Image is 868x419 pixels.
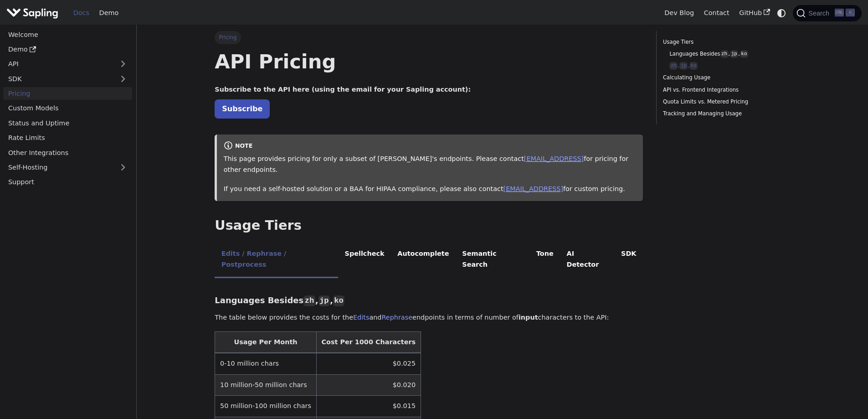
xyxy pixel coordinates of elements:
[3,57,114,71] a: API
[3,43,132,56] a: Demo
[3,28,132,41] a: Welcome
[663,38,786,47] a: Usage Tiers
[224,154,637,176] p: This page provides pricing for only a subset of [PERSON_NAME]'s endpoints. Please contact for pri...
[338,242,391,278] li: Spellcheck
[333,295,344,306] code: ko
[740,50,748,58] code: ko
[316,374,421,395] td: $0.020
[846,9,855,17] kbd: K
[663,98,786,106] a: Quota Limits vs. Metered Pricing
[215,312,643,323] p: The table below provides the costs for the and endpoints in terms of number of characters to the ...
[663,86,786,94] a: API vs. Frontend Integrations
[6,6,62,20] a: Sapling.ai
[519,314,538,321] strong: input
[215,242,338,278] li: Edits / Rephrase / Postprocess
[224,184,637,195] p: If you need a self-hosted solution or a BAA for HIPAA compliance, please also contact for custom ...
[730,50,738,58] code: jp
[68,6,94,20] a: Docs
[215,374,316,395] td: 10 million-50 million chars
[114,72,132,85] button: Expand sidebar category 'SDK'
[689,62,698,70] code: ko
[3,176,132,189] a: Support
[530,242,560,278] li: Tone
[720,50,729,58] code: zh
[663,109,786,118] a: Tracking and Managing Usage
[215,332,316,353] th: Usage Per Month
[215,49,643,74] h1: API Pricing
[659,6,699,20] a: Dev Blog
[114,57,132,71] button: Expand sidebar category 'API'
[316,396,421,417] td: $0.015
[381,314,412,321] a: Rephrase
[3,131,132,145] a: Rate Limits
[503,185,563,192] a: [EMAIL_ADDRESS]
[215,217,643,234] h2: Usage Tiers
[663,73,786,82] a: Calculating Usage
[215,396,316,417] td: 50 million-100 million chars
[303,295,315,306] code: zh
[224,141,637,152] div: note
[734,6,775,20] a: GitHub
[669,50,783,58] a: Languages Besideszh,jp,ko
[215,295,643,306] h3: Languages Besides , ,
[669,62,783,70] a: zh,jp,ko
[3,87,132,100] a: Pricing
[215,353,316,374] td: 0-10 million chars
[3,72,114,85] a: SDK
[615,242,643,278] li: SDK
[679,62,688,70] code: jp
[6,6,58,20] img: Sapling.ai
[353,314,369,321] a: Edits
[3,116,132,129] a: Status and Uptime
[215,86,471,93] strong: Subscribe to the API here (using the email for your Sapling account):
[94,6,123,20] a: Demo
[669,62,678,70] code: zh
[775,6,788,20] button: Switch between dark and light mode (currently system mode)
[3,161,132,174] a: Self-Hosting
[524,155,584,162] a: [EMAIL_ADDRESS]
[456,242,530,278] li: Semantic Search
[3,146,132,159] a: Other Integrations
[806,10,835,17] span: Search
[316,353,421,374] td: $0.025
[316,332,421,353] th: Cost Per 1000 Characters
[793,5,861,21] button: Search (Ctrl+K)
[560,242,615,278] li: AI Detector
[215,99,270,118] a: Subscribe
[318,295,330,306] code: jp
[391,242,456,278] li: Autocomplete
[215,31,241,44] span: Pricing
[3,102,132,115] a: Custom Models
[699,6,734,20] a: Contact
[215,31,643,44] nav: Breadcrumbs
